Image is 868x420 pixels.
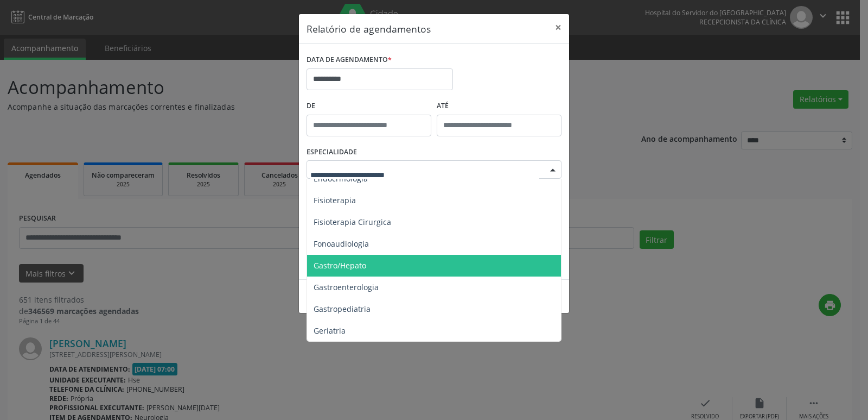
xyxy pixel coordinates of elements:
[314,239,369,249] span: Fonoaudiologia
[307,52,392,68] label: DATA DE AGENDAMENTO
[314,195,356,205] span: Fisioterapia
[314,227,328,237] span: Hse
[437,98,561,115] label: ATÉ
[314,304,371,314] span: Gastropediatria
[314,282,379,292] span: Gastroenterologia
[314,325,346,336] span: Geriatria
[314,217,391,227] span: Fisioterapia Cirurgica
[314,173,368,184] span: Endocrinologia
[314,260,366,271] span: Gastro/Hepato
[307,144,357,161] label: ESPECIALIDADE
[307,22,431,36] h5: Relatório de agendamentos
[307,98,431,115] label: De
[547,14,569,41] button: Close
